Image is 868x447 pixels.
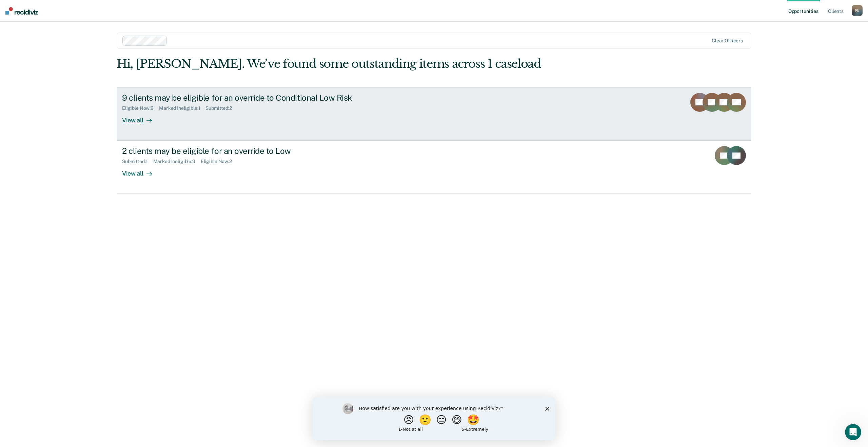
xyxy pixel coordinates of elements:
[122,164,160,178] div: View all
[5,7,38,15] img: Recidiviz
[852,5,863,16] div: P N
[122,146,360,156] div: 2 clients may be eligible for an override to Low
[122,111,160,124] div: View all
[845,424,861,440] iframe: Intercom live chat
[117,87,751,141] a: 9 clients may be eligible for an override to Conditional Low RiskEligible Now:9Marked Ineligible:...
[122,159,153,164] div: Submitted : 1
[117,141,751,194] a: 2 clients may be eligible for an override to LowSubmitted:1Marked Ineligible:3Eligible Now:2View all
[712,38,743,44] div: Clear officers
[852,5,863,16] button: PN
[201,159,237,164] div: Eligible Now : 2
[159,105,205,111] div: Marked Ineligible : 1
[117,57,625,71] div: Hi, [PERSON_NAME]. We’ve found some outstanding items across 1 caseload
[313,397,555,440] iframe: Survey by Kim from Recidiviz
[122,105,159,111] div: Eligible Now : 9
[205,105,237,111] div: Submitted : 2
[153,159,201,164] div: Marked Ineligible : 3
[122,93,360,103] div: 9 clients may be eligible for an override to Conditional Low Risk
